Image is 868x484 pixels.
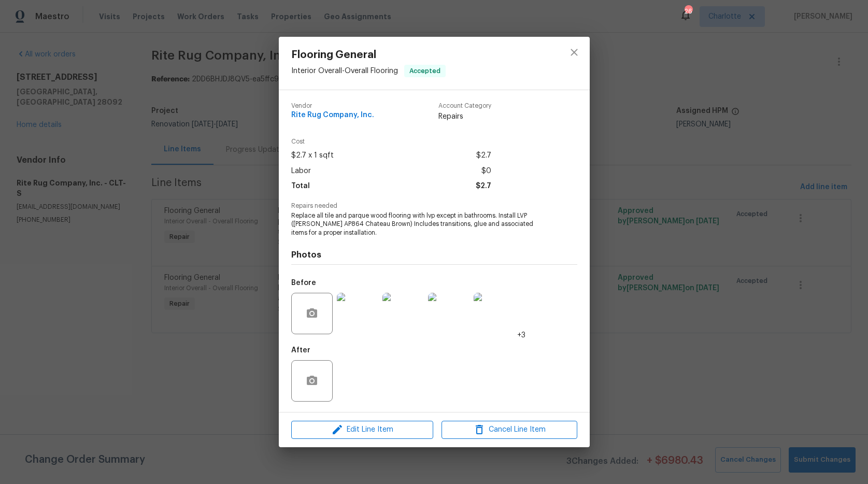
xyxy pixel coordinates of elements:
[476,148,491,163] span: $2.7
[291,49,446,61] span: Flooring General
[291,148,334,163] span: $2.7 x 1 sqft
[291,179,310,194] span: Total
[685,6,692,17] div: 26
[438,103,491,109] span: Account Category
[405,66,445,76] span: Accepted
[517,330,525,340] span: +3
[442,421,577,439] button: Cancel Line Item
[481,164,491,179] span: $0
[291,211,549,237] span: Replace all tile and parque wood flooring with lvp except in bathrooms. Install LVP ([PERSON_NAME...
[294,423,430,436] span: Edit Line Item
[291,111,374,119] span: Rite Rug Company, Inc.
[438,111,491,122] span: Repairs
[291,67,398,75] span: Interior Overall - Overall Flooring
[562,40,587,65] button: close
[291,103,374,109] span: Vendor
[291,279,316,287] h5: Before
[476,179,491,194] span: $2.7
[445,423,574,436] span: Cancel Line Item
[291,138,491,145] span: Cost
[291,203,577,209] span: Repairs needed
[291,347,310,354] h5: After
[291,250,577,260] h4: Photos
[291,164,311,179] span: Labor
[291,421,433,439] button: Edit Line Item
